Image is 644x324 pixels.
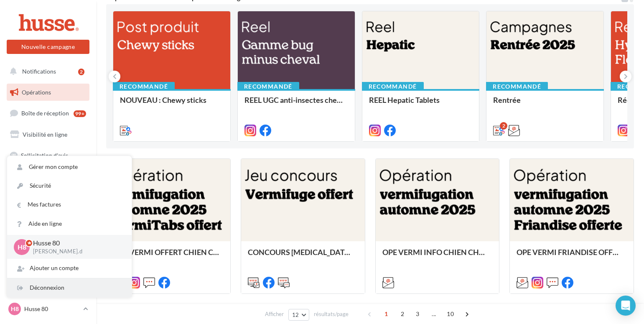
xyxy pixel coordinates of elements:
p: Husse 80 [24,305,80,313]
span: 1 [379,307,393,321]
button: 12 [288,309,310,321]
a: Mes factures [7,195,132,214]
span: Sollicitation d'avis [21,151,68,158]
span: Afficher [265,310,284,318]
div: OPE VERMI INFO CHIEN CHAT AUTOMNE [382,248,493,265]
div: OPE VERMI OFFERT CHIEN CHAT AUTOMNE [113,248,224,265]
a: SMS unitaire [5,167,91,185]
button: Nouvelle campagne [7,40,89,54]
span: Opérations [22,89,51,96]
div: REEL Hepatic Tablets [369,96,473,112]
span: 2 [396,307,409,321]
a: Aide en ligne [7,214,132,233]
div: Ajouter un compte [7,259,132,278]
span: H8 [18,242,26,252]
div: 2 [78,69,84,75]
span: Notifications [22,68,56,75]
div: Déconnexion [7,278,132,297]
div: Recommandé [113,82,175,91]
div: NOUVEAU : Chewy sticks [120,96,224,112]
div: Recommandé [362,82,424,91]
a: Calendrier [5,250,91,268]
button: Notifications 2 [5,63,88,80]
div: CONCOURS [MEDICAL_DATA] OFFERT AUTOMNE 2025 [248,248,358,265]
a: Gérer mon compte [7,158,132,176]
span: résultats/page [314,310,349,318]
div: OPE VERMI FRIANDISE OFFERTE CHIEN CHAT AUTOMNE [517,248,627,265]
div: REEL UGC anti-insectes cheval [244,96,348,112]
div: 99+ [74,110,86,117]
span: 12 [292,311,299,318]
a: Visibilité en ligne [5,126,91,143]
div: Rentrée [493,96,597,112]
a: Opérations [5,84,91,101]
span: ... [427,307,440,321]
div: Recommandé [237,82,299,91]
div: 2 [500,122,507,130]
span: Boîte de réception [21,110,69,117]
a: Sécurité [7,176,132,195]
a: H8 Husse 80 [7,301,89,317]
span: 10 [443,307,457,321]
p: [PERSON_NAME].d [33,248,118,255]
span: 3 [411,307,424,321]
div: Open Intercom Messenger [616,296,636,316]
div: Recommandé [486,82,548,91]
a: Contacts [5,209,91,227]
a: Médiathèque [5,230,91,247]
a: Campagnes [5,188,91,206]
span: H8 [11,305,19,313]
a: Boîte de réception99+ [5,104,91,122]
p: Husse 80 [33,238,118,248]
a: Sollicitation d'avis [5,147,91,164]
span: Visibilité en ligne [23,131,67,138]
